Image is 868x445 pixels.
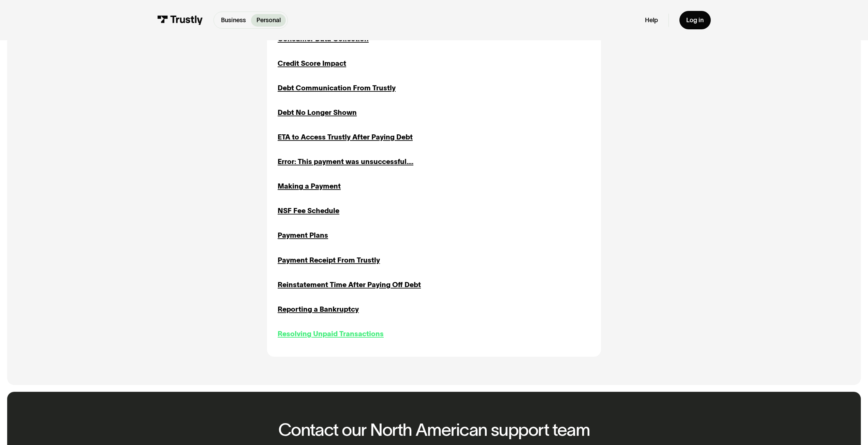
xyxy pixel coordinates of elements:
a: Business [216,14,251,27]
a: Payment Receipt From Trustly [278,255,380,266]
a: Credit Score Impact [278,58,346,69]
a: Log in [679,11,711,29]
a: Payment Plans [278,230,328,241]
p: Personal [256,16,281,25]
a: Personal [251,14,286,27]
a: Error: This payment was unsuccessful.... [278,157,413,167]
p: Business [221,16,246,25]
a: Debt Communication From Trustly [278,83,396,93]
a: Resolving Unpaid Transactions [278,329,384,339]
a: Reporting a Bankruptcy [278,304,359,315]
h2: Contact our North American support team [278,420,590,440]
a: Making a Payment [278,181,341,192]
a: NSF Fee Schedule [278,206,339,216]
a: Help [645,16,658,24]
a: ETA to Access Trustly After Paying Debt [278,132,413,143]
a: Reinstatement Time After Paying Off Debt [278,280,421,290]
a: Debt No Longer Shown [278,107,357,118]
div: Log in [686,16,704,24]
img: Trustly Logo [157,15,203,25]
